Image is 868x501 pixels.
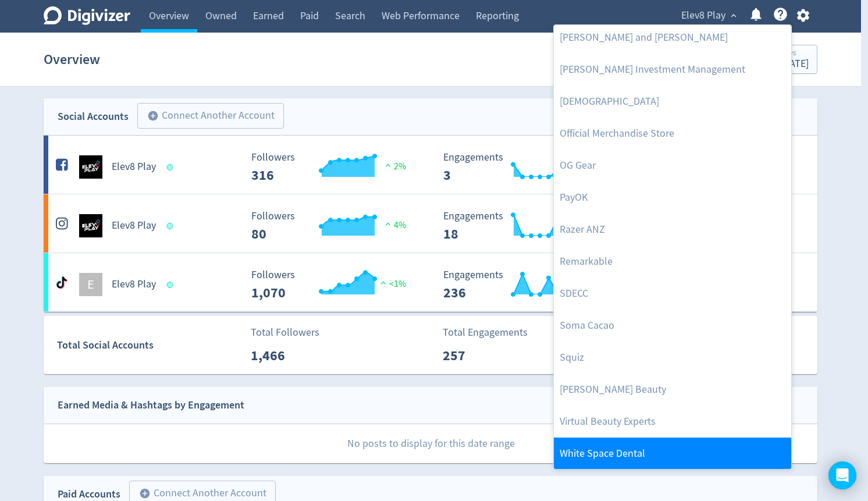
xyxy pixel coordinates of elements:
a: Virtual Beauty Experts [554,406,791,438]
a: Squiz [554,342,791,374]
a: Official Merchandise Store [554,118,791,150]
a: [PERSON_NAME] and [PERSON_NAME] [554,22,791,54]
a: Razer ANZ [554,214,791,246]
a: Remarkable [554,246,791,278]
a: [PERSON_NAME] Beauty [554,374,791,406]
a: Soma Cacao [554,310,791,342]
a: OG Gear [554,150,791,182]
div: Open Intercom Messenger [828,461,856,489]
a: [DEMOGRAPHIC_DATA] [554,86,791,118]
a: White Space Dental [554,438,791,470]
a: PayOK [554,182,791,214]
a: SDECC [554,278,791,310]
a: [PERSON_NAME] Investment Management [554,54,791,86]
